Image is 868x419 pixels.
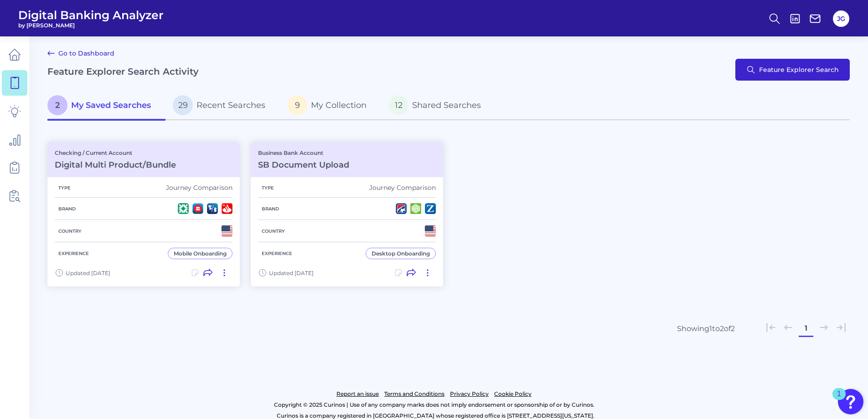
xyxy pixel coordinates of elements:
[66,270,110,276] span: Updated [DATE]
[372,250,430,257] div: Desktop Onboarding
[71,100,151,110] span: My Saved Searches
[280,92,381,121] a: 9My Collection
[677,324,735,333] div: Showing 1 to 2 of 2
[55,185,74,191] h5: Type
[55,206,79,212] h5: Brand
[47,48,114,59] a: Go to Dashboard
[494,388,532,399] a: Cookie Policy
[838,389,863,414] button: Open Resource Center, 1 new notification
[258,160,349,170] h3: SB Document Upload
[412,100,481,110] span: Shared Searches
[799,321,813,336] button: 1
[258,185,278,191] h5: Type
[450,388,489,399] a: Privacy Policy
[166,184,232,192] div: Journey Comparison
[47,95,67,115] span: 2
[384,388,444,399] a: Terms and Conditions
[55,149,176,156] p: Checking / Current Account
[18,22,164,29] span: by [PERSON_NAME]
[174,250,227,257] div: Mobile Onboarding
[258,206,283,212] h5: Brand
[311,100,367,110] span: My Collection
[336,388,379,399] a: Report an issue
[55,160,176,170] h3: Digital Multi Product/Bundle
[837,394,841,406] div: 1
[55,228,85,234] h5: Country
[735,59,850,81] button: Feature Explorer Search
[258,228,289,234] h5: Country
[388,95,408,115] span: 12
[173,95,193,115] span: 29
[258,149,349,156] p: Business Bank Account
[287,95,307,115] span: 9
[196,100,265,110] span: Recent Searches
[251,142,443,286] a: Business Bank AccountSB Document UploadTypeJourney ComparisonBrandCountryExperienceDesktop Onboar...
[269,270,314,276] span: Updated [DATE]
[833,10,849,27] button: JG
[47,142,240,286] a: Checking / Current AccountDigital Multi Product/BundleTypeJourney ComparisonBrandCountryExperienc...
[381,92,496,121] a: 12Shared Searches
[47,66,199,77] h2: Feature Explorer Search Activity
[18,8,164,22] span: Digital Banking Analyzer
[165,92,280,121] a: 29Recent Searches
[47,92,165,121] a: 2My Saved Searches
[55,250,93,256] h5: Experience
[45,399,823,410] p: Copyright © 2025 Curinos | Use of any company marks does not imply endorsement or sponsorship of ...
[258,250,296,256] h5: Experience
[369,184,436,192] div: Journey Comparison
[759,66,839,73] span: Feature Explorer Search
